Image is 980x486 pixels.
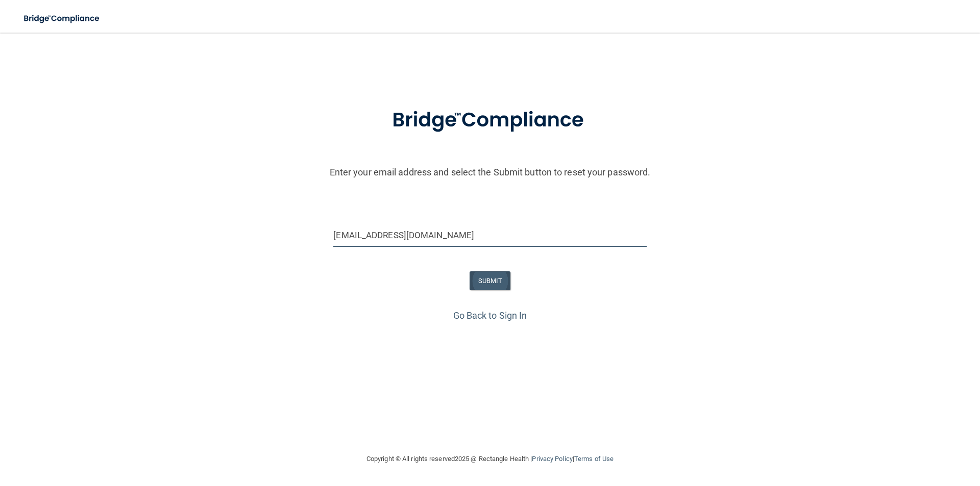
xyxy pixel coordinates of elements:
[470,271,511,290] button: SUBMIT
[371,94,609,147] img: bridge_compliance_login_screen.278c3ca4.svg
[532,455,572,463] a: Privacy Policy
[333,224,646,247] input: Email
[574,455,614,463] a: Terms of Use
[15,8,109,29] img: bridge_compliance_login_screen.278c3ca4.svg
[304,443,676,475] div: Copyright © All rights reserved 2025 @ Rectangle Health | |
[453,310,527,321] a: Go Back to Sign In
